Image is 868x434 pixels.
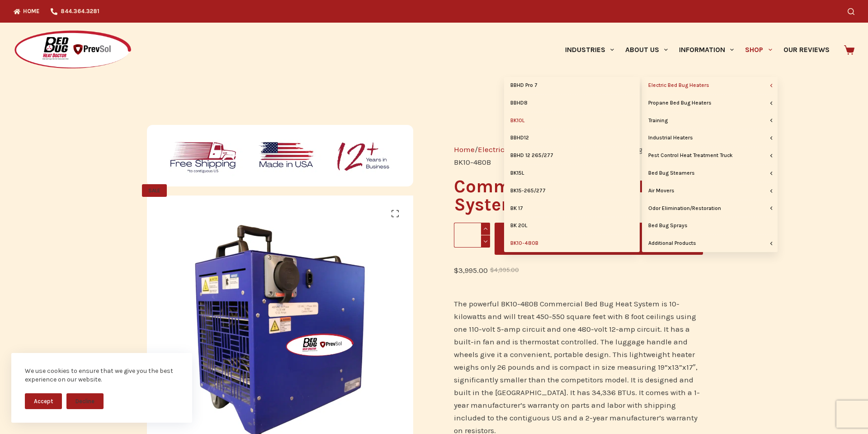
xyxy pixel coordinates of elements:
button: Add to cart [495,223,703,255]
div: We use cookies to ensure that we give you the best experience on our website. [25,367,179,384]
a: BK 20L [504,217,640,234]
a: Propane Bed Bug Heaters [642,95,778,112]
a: Additional Products [642,235,778,252]
a: Training [642,112,778,129]
a: Industrial Heaters [642,129,778,147]
a: BBHD 12 265/277 [504,147,640,164]
bdi: 4,995.00 [490,267,519,273]
span: $ [454,266,458,275]
a: Electric Bed Bug Heaters [478,145,564,154]
a: BK 17 [504,200,640,217]
a: BK10L [504,112,640,129]
input: Product quantity [454,223,491,248]
a: BK15L [504,165,640,182]
a: BBHD Pro 7 [504,77,640,94]
a: Odor Elimination/Restoration [642,200,778,217]
a: Information [674,23,740,77]
a: BBHD12 [504,129,640,147]
a: Pest Control Heat Treatment Truck [642,147,778,164]
a: Electric Bed Bug Heaters [642,77,778,94]
nav: Breadcrumb [454,143,703,168]
a: Air Movers [642,182,778,200]
a: BBHD8 [504,95,640,112]
a: BK10-480B [504,235,640,252]
span: SALE [142,184,167,197]
bdi: 3,995.00 [454,266,488,275]
button: Accept [25,393,62,409]
a: About Us [619,23,673,77]
img: Prevsol/Bed Bug Heat Doctor [14,30,132,70]
a: Bed Bug Sprays [642,217,778,234]
a: Industries [559,23,619,77]
h1: Commercial Bed Bug Heat System – BK10-480B [454,177,703,214]
span: $ [490,267,494,273]
a: View full-screen image gallery [386,205,404,223]
a: Bed Bug Steamers [642,165,778,182]
a: Home [454,145,475,154]
a: Our Reviews [778,23,835,77]
a: Shop [740,23,778,77]
button: Open LiveChat chat widget [7,4,34,31]
nav: Primary [559,23,835,77]
a: BK15-265/277 [504,182,640,200]
button: Decline [66,393,104,409]
button: Search [848,8,854,15]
